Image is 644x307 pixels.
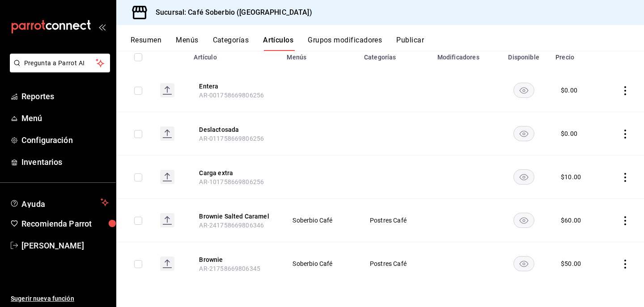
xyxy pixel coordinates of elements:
[281,40,359,69] th: Menús
[21,218,109,230] span: Recomienda Parrot
[513,169,534,185] button: availability-product
[561,86,577,95] div: $ 0.00
[396,36,424,51] button: Publicar
[497,40,550,69] th: Disponible
[550,40,602,69] th: Precio
[621,173,630,182] button: actions
[370,217,421,223] span: Postres Café
[513,83,534,98] button: availability-product
[199,255,271,264] button: edit-product-location
[199,178,264,185] span: AR-101758669806256
[359,40,432,69] th: Categorías
[6,65,110,74] a: Pregunta a Parrot AI
[199,135,264,142] span: AR-011758669806256
[10,54,110,72] button: Pregunta a Parrot AI
[131,36,161,51] button: Resumen
[21,134,109,146] span: Configuración
[199,82,271,91] button: edit-product-location
[24,59,96,68] span: Pregunta a Parrot AI
[199,265,260,272] span: AR-21758669806345
[561,172,581,181] div: $ 10.00
[199,222,264,229] span: AR-241758669806346
[199,125,271,134] button: edit-product-location
[561,259,581,268] div: $ 50.00
[621,260,630,269] button: actions
[21,90,109,102] span: Reportes
[513,213,534,228] button: availability-product
[513,256,534,271] button: availability-product
[21,197,97,208] span: Ayuda
[561,216,581,225] div: $ 60.00
[621,216,630,225] button: actions
[176,36,198,51] button: Menús
[199,168,271,177] button: edit-product-location
[199,212,271,221] button: edit-product-location
[148,7,312,18] h3: Sucursal: Café Soberbio ([GEOGRAPHIC_DATA])
[11,294,109,303] span: Sugerir nueva función
[370,261,421,267] span: Postres Café
[292,261,347,267] span: Soberbio Café
[199,92,264,99] span: AR-001758669806256
[131,36,644,51] div: navigation tabs
[561,129,577,138] div: $ 0.00
[98,23,106,30] button: open_drawer_menu
[621,86,630,95] button: actions
[21,112,109,124] span: Menú
[432,40,497,69] th: Modificadores
[213,36,249,51] button: Categorías
[308,36,382,51] button: Grupos modificadores
[513,126,534,141] button: availability-product
[188,40,281,69] th: Artículo
[263,36,293,51] button: Artículos
[21,240,109,252] span: [PERSON_NAME]
[621,130,630,139] button: actions
[21,156,109,168] span: Inventarios
[292,217,347,223] span: Soberbio Café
